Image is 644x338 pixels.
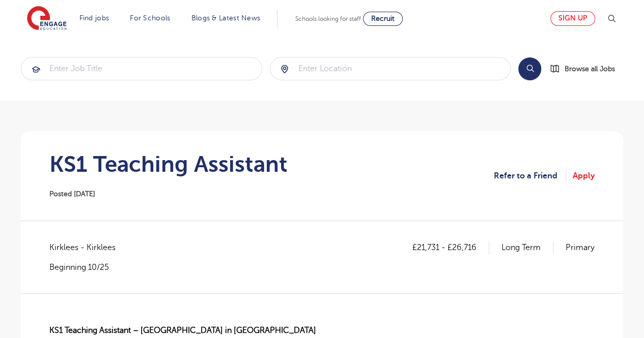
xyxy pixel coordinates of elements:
img: Engage Education [27,6,67,32]
strong: KS1 Teaching Assistant – [GEOGRAPHIC_DATA] in [GEOGRAPHIC_DATA] [49,326,316,335]
div: Submit [270,57,511,80]
p: Beginning 10/25 [49,262,126,273]
div: Submit [21,57,262,80]
h1: KS1 Teaching Assistant [49,151,288,177]
a: Blogs & Latest News [191,14,261,22]
input: Submit [21,57,262,80]
a: For Schools [130,14,170,22]
p: Long Term [501,241,553,254]
span: Posted [DATE] [49,190,95,198]
button: Search [518,57,541,80]
p: Primary [566,241,595,254]
a: Sign up [550,11,595,26]
span: Recruit [371,15,395,22]
a: Refer to a Friend [494,169,566,182]
span: Browse all Jobs [565,63,615,75]
a: Browse all Jobs [549,63,623,75]
a: Recruit [363,12,403,26]
span: Kirklees - Kirklees [49,241,126,254]
p: £21,731 - £26,716 [412,241,489,254]
span: Schools looking for staff [295,15,361,22]
a: Find jobs [79,14,109,22]
a: Apply [573,169,595,182]
input: Submit [270,57,511,80]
